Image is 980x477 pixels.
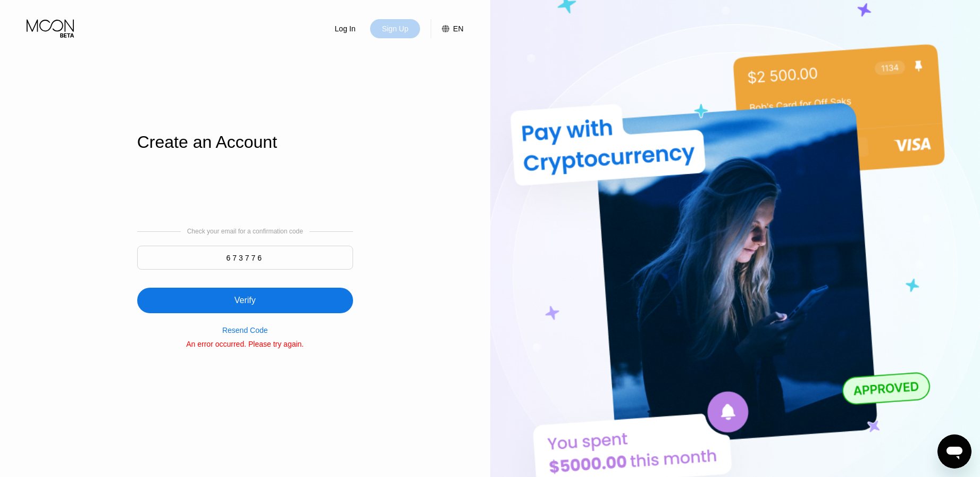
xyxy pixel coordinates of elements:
[453,24,463,33] div: EN
[381,23,409,34] div: Sign Up
[370,19,420,38] div: Sign Up
[431,19,463,38] div: EN
[137,275,353,313] div: Verify
[334,23,357,34] div: Log In
[187,228,303,235] div: Check your email for a confirmation code
[137,246,353,270] input: 000000
[137,132,353,152] div: Create an Account
[937,434,971,468] iframe: Button to launch messaging window
[222,326,268,334] div: Resend Code
[320,19,370,38] div: Log In
[222,313,268,334] div: Resend Code
[234,295,256,306] div: Verify
[137,340,353,348] div: An error occurred. Please try again.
